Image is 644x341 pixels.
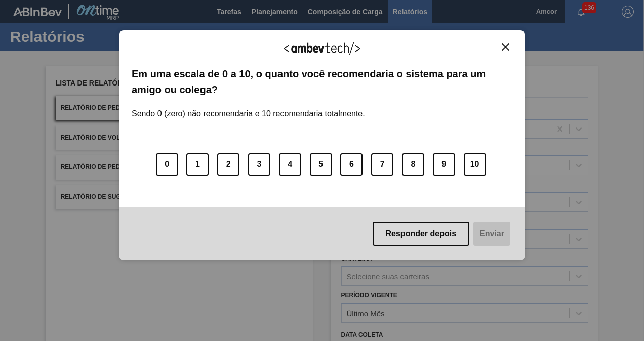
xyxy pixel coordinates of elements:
img: Close [502,43,509,51]
button: 4 [279,153,301,176]
label: Sendo 0 (zero) não recomendaria e 10 recomendaria totalmente. [132,97,365,118]
img: Logo Ambevtech [284,42,360,55]
button: 9 [433,153,455,176]
button: 0 [156,153,178,176]
button: Responder depois [373,222,470,246]
button: 3 [248,153,270,176]
label: Em uma escala de 0 a 10, o quanto você recomendaria o sistema para um amigo ou colega? [132,66,512,97]
button: 5 [310,153,332,176]
button: 7 [371,153,393,176]
button: Close [499,42,512,51]
button: 6 [340,153,363,176]
button: 2 [217,153,239,176]
button: 10 [464,153,486,176]
button: 1 [186,153,209,176]
button: 8 [402,153,424,176]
